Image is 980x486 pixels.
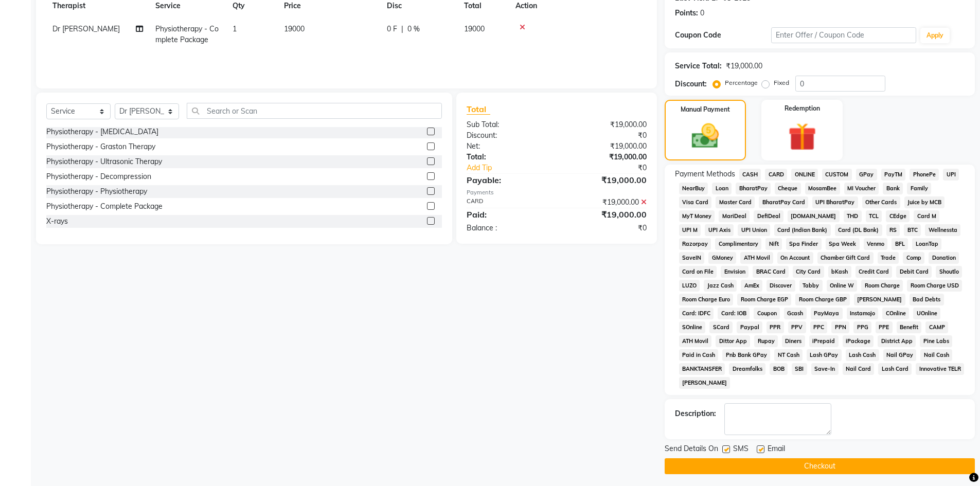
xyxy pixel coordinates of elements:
span: 0 F [387,24,397,34]
span: UPI Union [738,224,770,236]
span: Pine Labs [920,335,952,347]
label: Manual Payment [681,105,730,114]
div: ₹0 [557,223,654,233]
span: BRAC Card [753,266,789,278]
span: Razorpay [679,238,711,250]
span: UPI [943,169,959,181]
span: TCL [866,210,882,222]
span: LoanTap [912,238,941,250]
span: MosamBee [805,183,840,194]
span: Venmo [864,238,888,250]
span: 0 % [407,24,420,34]
span: Other Cards [862,196,900,208]
span: bKash [828,266,851,278]
span: MI Voucher [844,183,879,194]
span: Comp [903,252,924,264]
span: AmEx [741,280,762,292]
span: MyT Money [679,210,715,222]
span: BOB [770,363,788,375]
span: Card: IOB [718,308,750,319]
span: District App [878,335,916,347]
div: Physiotherapy - Graston Therapy [46,141,155,152]
span: iPrepaid [809,335,839,347]
span: City Card [793,266,824,278]
div: Coupon Code [675,30,772,41]
div: ₹19,000.00 [557,208,654,221]
span: ATH Movil [740,252,773,264]
div: ₹19,000.00 [557,141,654,152]
span: Nail Cash [920,349,952,361]
span: Online W [827,280,858,292]
span: PayTM [881,169,906,181]
span: BANKTANSFER [679,363,725,375]
div: ₹19,000.00 [557,152,654,163]
div: Total: [459,152,557,163]
span: 1 [233,24,237,33]
span: MariDeal [719,210,750,222]
span: RS [886,224,900,236]
img: _gift.svg [779,119,825,154]
span: [PERSON_NAME] [679,377,730,389]
div: ₹19,000.00 [726,61,762,71]
span: UPI Axis [705,224,734,236]
span: Lash Cash [846,349,879,361]
span: CUSTOM [822,169,852,181]
span: ONLINE [791,169,818,181]
span: Diners [782,335,805,347]
span: Credit Card [856,266,893,278]
span: Nail Card [843,363,875,375]
span: Room Charge GBP [795,294,850,305]
span: 19000 [284,24,305,33]
label: Fixed [774,78,789,87]
span: Debit Card [896,266,932,278]
span: Spa Week [826,238,860,250]
span: BharatPay Card [759,196,808,208]
span: PPR [767,321,784,333]
span: Nift [765,238,782,250]
span: SMS [733,443,749,456]
img: _cash.svg [683,120,727,152]
span: Spa Finder [786,238,822,250]
span: Cheque [775,183,801,194]
span: Physiotherapy - Complete Package [155,24,219,44]
label: Redemption [785,104,820,113]
div: Physiotherapy - Physiotherapy [46,186,147,197]
span: Bad Debts [910,294,944,305]
span: Room Charge USD [907,280,962,292]
div: Description: [675,408,716,419]
span: BTC [904,224,921,236]
span: CAMP [925,321,948,333]
span: UOnline [913,308,940,319]
label: Percentage [725,78,758,87]
div: ₹19,000.00 [557,119,654,130]
div: Physiotherapy - Ultrasonic Therapy [46,156,162,167]
span: LUZO [679,280,700,292]
div: ₹0 [573,163,654,173]
span: On Account [777,252,813,264]
span: Room Charge EGP [737,294,791,305]
span: BharatPay [736,183,771,194]
span: | [401,24,403,34]
span: ATH Movil [679,335,712,347]
span: Email [768,443,785,456]
span: [PERSON_NAME] [854,294,905,305]
span: CEdge [886,210,910,222]
span: Visa Card [679,196,712,208]
span: Card on File [679,266,717,278]
span: Trade [878,252,899,264]
div: CARD [459,197,557,208]
span: Paid in Cash [679,349,719,361]
span: Master Card [716,196,755,208]
span: PPN [831,321,849,333]
a: Add Tip [459,163,573,173]
span: Bank [883,183,903,194]
span: SCard [709,321,733,333]
div: Payable: [459,174,557,186]
div: Service Total: [675,61,722,71]
span: Family [907,183,931,194]
div: Balance : [459,223,557,233]
span: Card (DL Bank) [835,224,882,236]
span: Card: IDFC [679,308,714,319]
span: BFL [892,238,908,250]
span: Room Charge [861,280,903,292]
